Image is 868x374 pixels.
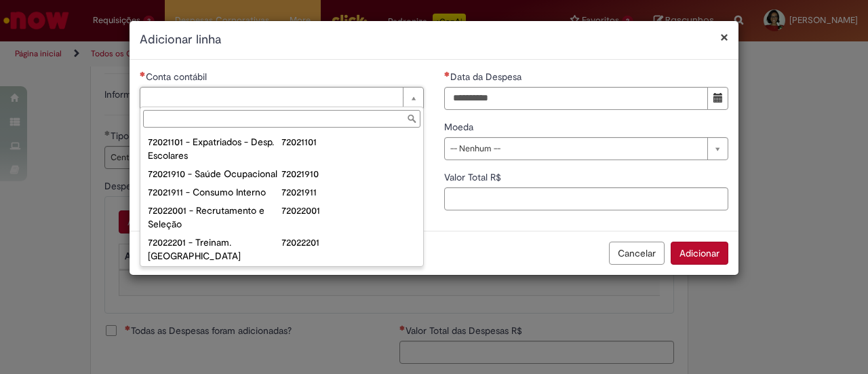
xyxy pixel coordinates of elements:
div: 72021911 - Consumo Interno [148,185,282,199]
div: 72021911 [281,185,416,199]
ul: Conta contábil [140,130,423,266]
div: 72022001 - Recrutamento e Seleção [148,204,282,231]
div: 72021910 - Saúde Ocupacional [148,167,282,181]
div: 72021910 [281,167,416,181]
div: 72021101 [281,135,416,149]
div: 72022001 [281,204,416,217]
div: 72022201 - Treinam. [GEOGRAPHIC_DATA] [148,236,282,263]
div: 72021101 - Expatriados - Desp. Escolares [148,135,282,162]
div: 72022201 [281,236,416,249]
